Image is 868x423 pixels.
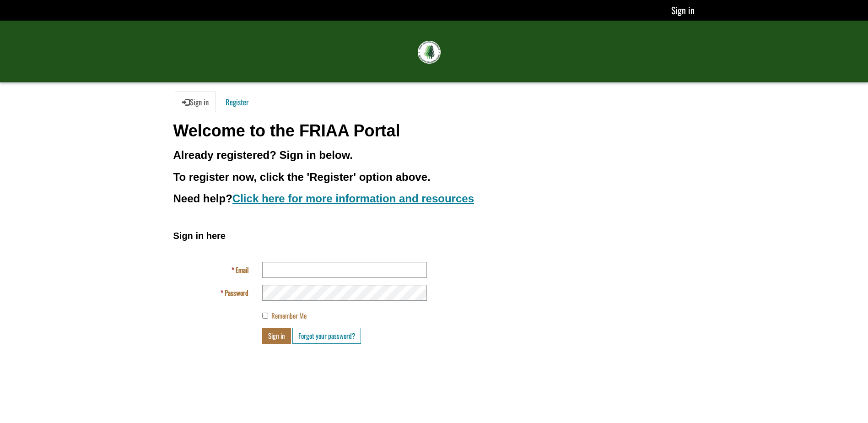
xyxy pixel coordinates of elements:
input: Remember Me [262,313,268,319]
span: Remember Me [271,310,307,320]
h3: Already registered? Sign in below. [173,149,695,161]
a: Register [218,92,256,113]
a: Sign in [671,3,695,17]
h3: Need help? [173,193,695,205]
span: Email [236,265,248,275]
img: FRIAA Submissions Portal [418,41,441,64]
button: Sign in [262,328,291,344]
a: Forgot your password? [292,328,361,344]
span: Sign in here [173,231,226,241]
h1: Welcome to the FRIAA Portal [173,122,695,140]
a: Click here for more information and resources [232,192,474,205]
a: Sign in [175,92,216,113]
span: Password [225,287,248,298]
h3: To register now, click the 'Register' option above. [173,171,695,183]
